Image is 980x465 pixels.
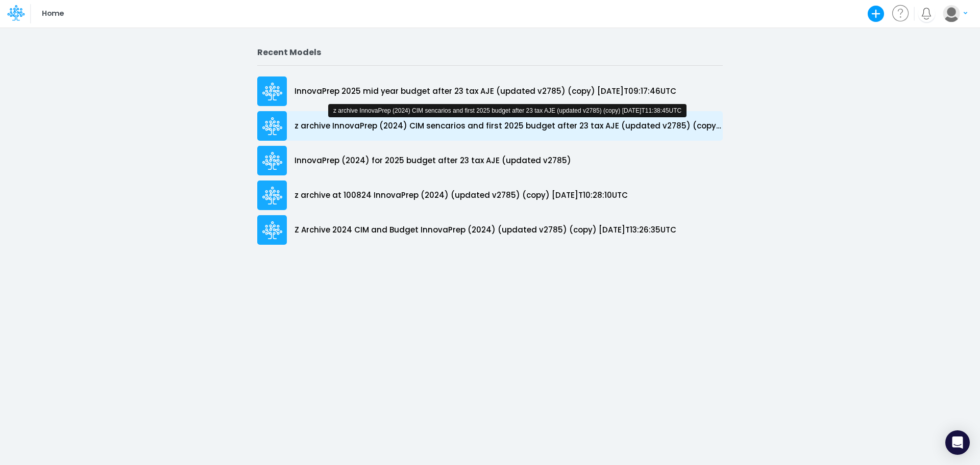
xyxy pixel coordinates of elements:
p: z archive InnovaPrep (2024) CIM sencarios and first 2025 budget after 23 tax AJE (updated v2785) ... [295,120,723,132]
p: Home [42,8,64,19]
a: Z Archive 2024 CIM and Budget InnovaPrep (2024) (updated v2785) (copy) [DATE]T13:26:35UTC [257,213,723,247]
a: Notifications [920,8,932,19]
p: Z Archive 2024 CIM and Budget InnovaPrep (2024) (updated v2785) (copy) [DATE]T13:26:35UTC [295,224,676,236]
a: z archive InnovaPrep (2024) CIM sencarios and first 2025 budget after 23 tax AJE (updated v2785) ... [257,109,723,143]
a: InnovaPrep (2024) for 2025 budget after 23 tax AJE (updated v2785) [257,143,723,178]
p: InnovaPrep (2024) for 2025 budget after 23 tax AJE (updated v2785) [295,155,571,167]
a: InnovaPrep 2025 mid year budget after 23 tax AJE (updated v2785) (copy) [DATE]T09:17:46UTC [257,74,723,109]
p: InnovaPrep 2025 mid year budget after 23 tax AJE (updated v2785) (copy) [DATE]T09:17:46UTC [295,86,676,97]
a: z archive at 100824 InnovaPrep (2024) (updated v2785) (copy) [DATE]T10:28:10UTC [257,178,723,213]
div: Open Intercom Messenger [945,430,970,455]
div: z archive InnovaPrep (2024) CIM sencarios and first 2025 budget after 23 tax AJE (updated v2785) ... [328,104,704,117]
p: z archive at 100824 InnovaPrep (2024) (updated v2785) (copy) [DATE]T10:28:10UTC [295,190,628,201]
h2: Recent Models [257,47,723,57]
